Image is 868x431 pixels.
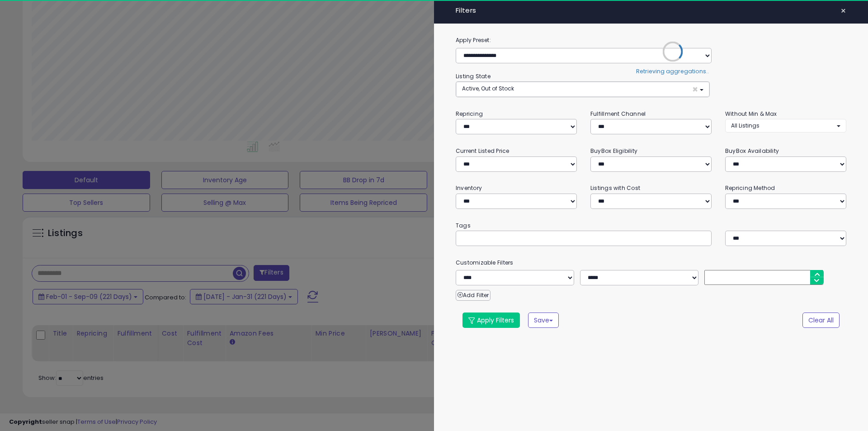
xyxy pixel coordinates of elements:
[528,313,559,328] button: Save
[837,5,850,17] button: ×
[449,221,853,231] small: Tags
[590,184,640,192] small: Listings with Cost
[456,290,491,301] button: Add Filter
[456,82,709,97] button: Active, Out of Stock ×
[462,313,520,328] button: Apply Filters
[802,313,840,328] button: Clear All
[456,110,483,118] small: Repricing
[449,35,853,45] label: Apply Preset:
[636,67,709,75] div: Retrieving aggregations..
[725,184,775,192] small: Repricing Method
[456,184,482,192] small: Inventory
[456,7,846,14] h4: Filters
[840,5,846,17] span: ×
[462,85,514,92] span: Active, Out of Stock
[449,258,853,268] small: Customizable Filters
[456,147,509,155] small: Current Listed Price
[456,72,491,80] small: Listing State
